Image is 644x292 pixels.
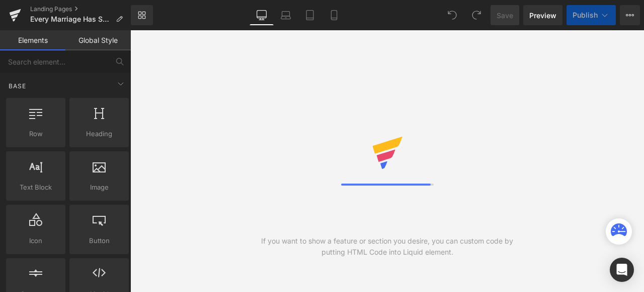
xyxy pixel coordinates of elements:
[567,5,616,25] button: Publish
[8,81,27,91] span: Base
[30,5,131,13] a: Landing Pages
[442,5,462,25] button: Undo
[72,182,126,193] span: Image
[620,5,640,25] button: More
[9,129,62,139] span: Row
[573,11,598,19] span: Publish
[466,5,487,25] button: Redo
[131,5,153,25] a: New Library
[9,236,62,246] span: Icon
[250,5,274,25] a: Desktop
[30,15,112,23] span: Every Marriage Has Secrets
[610,258,634,282] div: Open Intercom Messenger
[9,182,62,193] span: Text Block
[65,30,131,50] a: Global Style
[72,129,126,139] span: Heading
[523,5,562,25] a: Preview
[322,5,346,25] a: Mobile
[298,5,322,25] a: Tablet
[259,236,516,258] div: If you want to show a feature or section you desire, you can custom code by putting HTML Code int...
[72,236,126,246] span: Button
[274,5,298,25] a: Laptop
[497,10,513,21] span: Save
[529,10,556,21] span: Preview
